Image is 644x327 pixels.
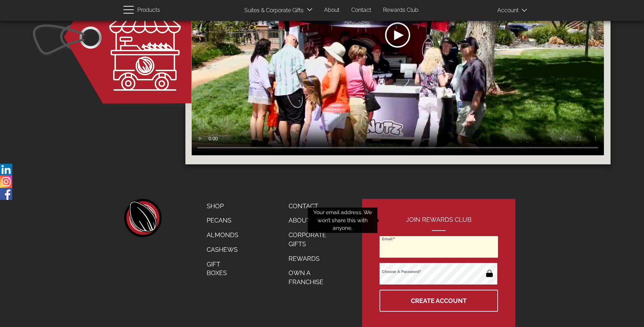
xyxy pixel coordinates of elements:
[201,228,244,242] a: Almonds
[201,257,244,280] a: Gift Boxes
[346,3,376,17] a: Contact
[123,199,162,237] a: home
[201,242,244,257] a: Cashews
[283,266,340,289] a: Own a Franchise
[283,228,340,251] a: Corporate Gifts
[308,208,377,233] div: Your email address. We won’t share this with anyone.
[283,251,340,266] a: Rewards
[201,199,244,213] a: Shop
[379,236,498,258] input: Email
[319,3,345,17] a: About
[137,5,160,15] span: Products
[283,213,340,228] a: About
[379,216,498,231] h2: Join Rewards Club
[283,199,340,213] a: Contact
[201,213,244,228] a: Pecans
[239,4,306,17] a: Suites & Corporate Gifts
[379,290,498,312] button: Create Account
[378,3,424,17] a: Rewards Club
